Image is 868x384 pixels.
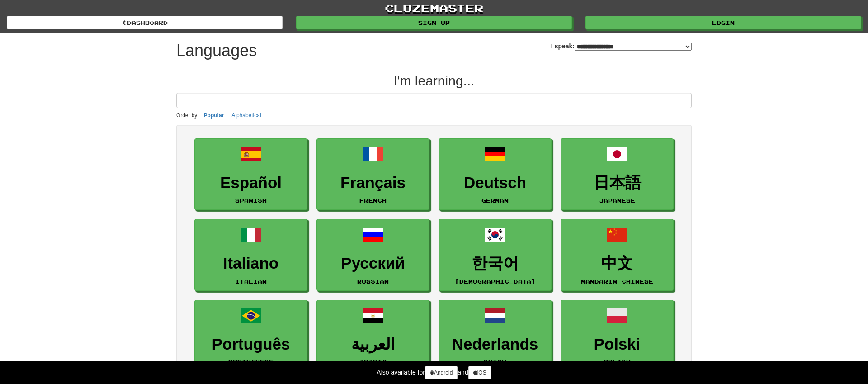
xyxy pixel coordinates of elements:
a: DeutschGerman [439,138,552,210]
a: العربيةArabic [316,300,429,372]
a: Login [585,16,861,29]
small: French [359,197,387,204]
small: German [481,197,509,204]
a: 한국어[DEMOGRAPHIC_DATA] [439,219,552,291]
small: Dutch [484,359,506,365]
h3: 한국어 [443,255,547,272]
a: РусскийRussian [316,219,429,291]
a: FrançaisFrench [316,138,429,210]
a: Sign up [296,16,572,29]
a: EspañolSpanish [194,138,307,210]
h1: Languages [176,42,257,60]
h3: Deutsch [443,174,547,192]
h3: Русский [321,255,425,272]
a: Android [425,366,458,379]
h3: 中文 [566,255,669,272]
h3: Italiano [199,255,302,272]
a: dashboard [7,16,283,29]
small: Spanish [235,197,267,204]
a: 日本語Japanese [561,138,674,210]
a: iOS [468,366,491,379]
button: Popular [201,110,227,120]
a: PolskiPolish [561,300,674,372]
label: I speak: [551,42,692,51]
button: Alphabetical [229,110,264,120]
h3: Español [199,174,302,192]
h3: Nederlands [443,336,547,353]
small: Italian [235,278,267,284]
select: I speak: [575,43,692,51]
h3: العربية [321,336,425,353]
small: Portuguese [228,359,274,365]
a: PortuguêsPortuguese [194,300,307,372]
a: 中文Mandarin Chinese [561,219,674,291]
h3: Polski [566,336,669,353]
small: Arabic [359,359,387,365]
h2: I'm learning... [176,73,692,88]
h3: Français [321,174,425,192]
h3: Português [199,336,302,353]
small: Mandarin Chinese [581,278,653,284]
small: Japanese [599,197,635,204]
a: NederlandsDutch [439,300,552,372]
h3: 日本語 [566,174,669,192]
a: ItalianoItalian [194,219,307,291]
small: Polish [604,359,631,365]
small: Order by: [176,112,199,119]
small: [DEMOGRAPHIC_DATA] [455,278,536,284]
small: Russian [357,278,389,284]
